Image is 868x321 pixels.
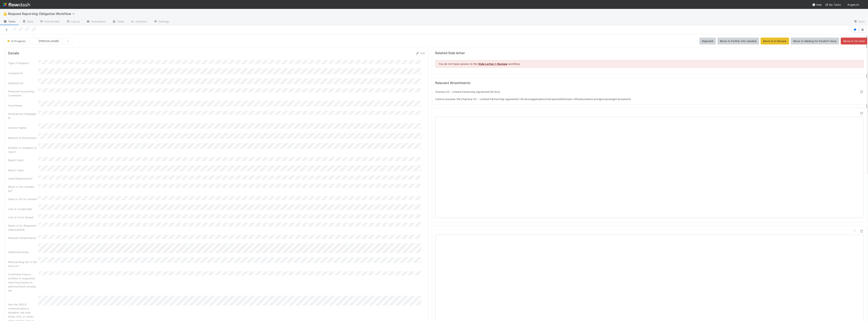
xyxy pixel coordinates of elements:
[717,38,759,44] button: Move to Further info needed
[8,12,77,16] span: Request Reporting Obligation Workflow
[3,19,16,23] span: Tasks
[8,126,38,130] div: Investor Name
[3,1,30,8] img: logo-inverted-e16ddd16eac7371096b0.svg
[8,250,38,254] div: Additional Notes
[8,81,38,85] div: Updated On
[8,146,38,154] div: Email(s) of recipient of report
[109,19,127,25] a: Team
[825,3,841,6] span: My Tasks
[416,52,425,55] a: Edit
[8,61,38,65] div: Type of Request
[841,38,867,44] button: Move to On Hold
[435,90,500,93] small: Chaotica VC - Limited Partnership Agreement (6).docx
[8,103,38,108] div: Fund Name
[5,38,28,44] button: In Progress
[8,136,38,140] div: Method of Distribution
[127,19,150,25] a: Analytics
[8,176,38,181] div: Audit Requirement?
[812,3,822,7] div: Help
[150,19,172,25] a: Settings
[8,158,38,162] div: Report Date
[8,112,38,120] div: Fundraising Campaign ID
[8,185,38,193] div: When is this needed by?
[435,97,864,101] div: Cannot preview file: Chaotica VC - Limited Partnership Agreement (6).docx ( application/vnd.openx...
[761,38,789,44] button: Move to In Review
[6,39,26,43] span: In Progress
[39,39,59,43] span: [PERSON_NAME]
[435,51,864,55] h5: Related Side letter
[699,38,716,44] button: Rejected
[861,3,865,7] img: avatar_8d06466b-a936-4205-8f52-b0cc03e2a179.png
[8,51,19,55] h5: Details
[3,12,7,15] span: 💪
[435,81,471,85] h5: Relevant Attachments
[8,272,38,292] div: Confirmed Fund is entitled to requested reporting based on administration pricing tier
[8,236,38,240] div: Relevant Attachments
[825,3,841,7] a: My Tasks
[33,39,37,43] img: avatar_8d06466b-a936-4205-8f52-b0cc03e2a179.png
[847,3,859,6] span: AngelList
[63,19,83,25] a: Layout
[791,38,839,44] button: Move to Waiting for Fund/LP close
[8,197,38,201] div: Send to GP for review?
[8,215,38,219] div: Link to Front thread
[8,168,38,172] div: Report Type
[8,260,38,268] div: What pricing tier is the fund on?
[478,62,507,65] a: Side Letter > Review
[36,19,63,25] a: Flow Builder
[8,207,38,211] div: Link to Comptroller
[40,19,60,23] span: Flow Builder
[8,89,38,97] div: Financial Accounting Comments
[8,71,38,75] div: Created On
[19,19,36,25] a: Data
[435,60,864,68] div: You do not have access to the workflow.
[83,19,109,25] a: Automation
[8,224,38,232] div: Name of AL Requester (deprecated)
[30,38,62,44] button: [PERSON_NAME]
[850,19,868,25] a: Docs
